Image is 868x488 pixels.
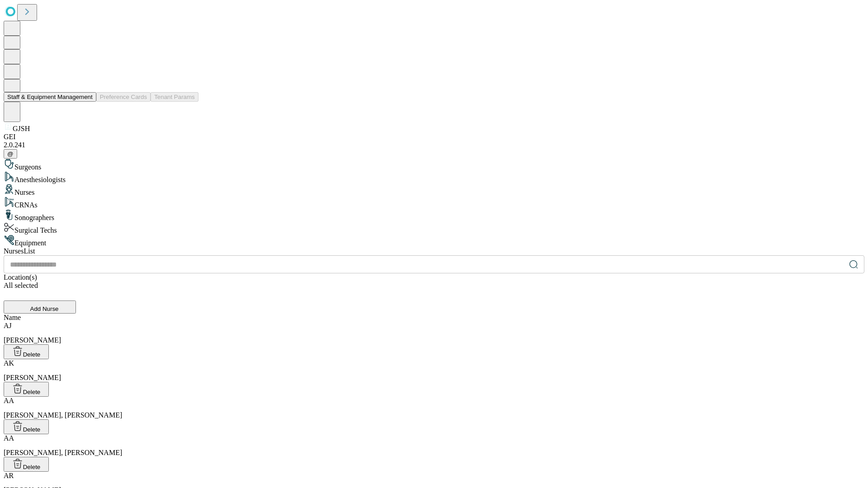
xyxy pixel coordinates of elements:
div: [PERSON_NAME], [PERSON_NAME] [4,434,864,457]
span: Delete [23,426,41,433]
button: Add Nurse [4,300,76,314]
div: Nurses [4,184,864,197]
button: @ [4,149,17,159]
button: Preference Cards [96,92,151,102]
div: 2.0.241 [4,141,864,149]
div: Surgeons [4,159,864,171]
span: AK [4,359,14,367]
span: AR [4,472,14,479]
button: Delete [4,344,49,359]
div: Name [4,314,864,322]
div: Equipment [4,235,864,247]
span: AA [4,397,14,404]
div: All selected [4,282,864,290]
span: Add Nurse [30,305,59,312]
div: [PERSON_NAME] [4,359,864,382]
div: Sonographers [4,209,864,222]
button: Delete [4,419,49,434]
div: Surgical Techs [4,222,864,235]
span: AJ [4,322,12,329]
span: Delete [23,351,41,358]
span: Delete [23,389,41,395]
button: Staff & Equipment Management [4,92,96,102]
button: Delete [4,382,49,397]
div: GEI [4,133,864,141]
div: [PERSON_NAME] [4,322,864,344]
span: @ [7,150,14,157]
div: Anesthesiologists [4,171,864,184]
div: Nurses List [4,247,864,255]
span: AA [4,434,14,442]
button: Tenant Params [151,92,198,102]
div: CRNAs [4,197,864,209]
div: [PERSON_NAME], [PERSON_NAME] [4,397,864,419]
span: GJSH [13,125,30,132]
span: Delete [23,464,41,470]
span: Location(s) [4,273,37,281]
button: Delete [4,457,49,472]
